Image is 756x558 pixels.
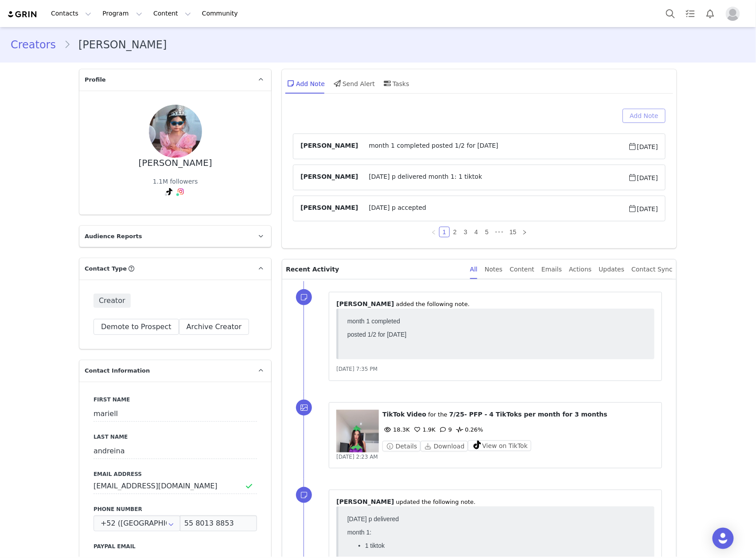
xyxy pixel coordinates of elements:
[468,440,531,451] button: View on TikTok
[97,4,148,24] button: Program
[148,4,196,24] button: Content
[450,227,460,237] a: 2
[542,259,562,279] div: Emails
[94,515,180,531] input: Country
[11,37,64,53] a: Creators
[94,470,257,478] label: Email Address
[139,158,212,168] div: [PERSON_NAME]
[492,227,507,237] span: •••
[454,426,483,433] span: 0.26%
[85,75,106,84] span: Profile
[382,410,655,419] p: ⁨ ⁩ ⁨ ⁩ for the ⁨ ⁩
[681,4,700,24] a: Tasks
[94,319,179,335] button: Demote to Prospect
[472,227,481,237] a: 4
[569,259,592,279] div: Actions
[631,259,673,279] div: Contact Sync
[94,515,180,531] div: Mexico
[382,411,405,418] span: TikTok
[300,172,358,183] span: [PERSON_NAME]
[46,4,97,24] button: Contacts
[21,17,302,24] li: 1 tiktok
[382,426,409,433] span: 18.3K
[450,227,460,237] li: 2
[94,294,131,308] span: Creator
[507,227,520,237] li: 15
[4,4,302,11] p: [DATE] p delivered
[94,396,257,404] label: First Name
[4,4,302,25] p: Hey [PERSON_NAME], Your proposal has been accepted! We're so excited to have you be apart of the ...
[4,17,302,24] p: month 1:
[85,232,142,241] span: Audience Reports
[300,141,358,152] span: [PERSON_NAME]
[85,264,127,273] span: Contact Type
[382,73,409,94] div: Tasks
[94,542,257,550] label: Paypal Email
[332,73,375,94] div: Send Alert
[336,300,394,307] span: [PERSON_NAME]
[336,497,655,507] p: ⁨ ⁩ ⁨updated⁩ the following note.
[286,259,463,279] p: Recent Activity
[460,227,471,237] li: 3
[482,227,492,237] a: 5
[440,227,449,237] a: 1
[628,141,658,152] span: [DATE]
[4,4,302,11] p: month 1 completed
[721,7,749,21] button: Profile
[628,203,658,214] span: [DATE]
[470,259,478,279] div: All
[7,10,38,19] img: grin logo
[153,177,198,186] div: 1.1M followers
[4,4,302,11] p: [DATE] p accepted
[85,366,150,375] span: Contact Information
[336,498,394,505] span: [PERSON_NAME]
[471,227,482,237] li: 4
[701,4,720,24] button: Notifications
[623,109,666,123] button: Add Note
[358,141,628,152] span: month 1 completed posted 1/2 for [DATE]
[4,17,302,24] p: posted 1/2 for [DATE]
[628,172,658,183] span: [DATE]
[599,259,624,279] div: Updates
[94,478,257,494] input: Email Address
[336,366,378,372] span: [DATE] 7:35 PM
[382,441,421,452] button: Details
[507,227,519,237] a: 15
[358,203,628,214] span: [DATE] p accepted
[485,259,503,279] div: Notes
[358,172,628,183] span: [DATE] p delivered month 1: 1 tiktok
[4,4,302,11] p: month 1:
[149,105,202,158] img: bc4710f3-b9f4-4e66-9b67-d9e0d8c158cb.jpg
[461,227,471,237] a: 3
[439,227,450,237] li: 1
[94,505,257,513] label: Phone Number
[336,454,378,460] span: [DATE] 2:23 AM
[336,299,655,309] p: ⁨ ⁩ ⁨added⁩ the following note.
[449,411,608,418] span: 7/25- PFP - 4 TikToks per month for 3 months
[522,230,527,235] i: icon: right
[421,441,468,452] button: Download
[492,227,507,237] li: Next 5 Pages
[179,319,249,335] button: Archive Creator
[94,433,257,441] label: Last Name
[300,203,358,214] span: [PERSON_NAME]
[519,227,530,237] li: Next Page
[431,230,436,235] i: icon: left
[285,73,325,94] div: Add Note
[468,443,531,450] a: View on TikTok
[713,528,734,549] div: Open Intercom Messenger
[482,227,492,237] li: 5
[429,227,439,237] li: Previous Page
[412,426,436,433] span: 1.9K
[510,259,534,279] div: Content
[197,4,247,24] a: Community
[661,4,680,24] button: Search
[180,515,257,531] input: (XXX) XXX-XXXX
[407,411,427,418] span: Video
[438,426,452,433] span: 9
[21,30,302,37] li: 1 tiktok
[726,7,740,21] img: placeholder-profile.jpg
[177,188,184,195] img: instagram.svg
